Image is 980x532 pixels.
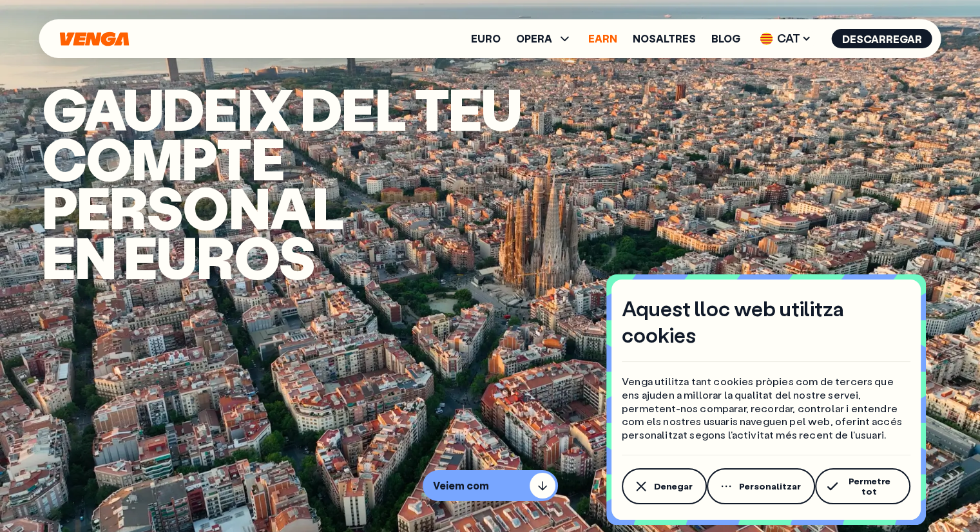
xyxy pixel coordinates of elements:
[516,31,573,46] span: OPERA
[739,481,801,491] span: Personalitzar
[711,33,740,44] a: Blog
[622,468,707,504] button: Denegar
[843,476,896,497] span: Permetre tot
[433,479,489,492] p: Veiem com
[654,481,693,491] span: Denegar
[756,28,816,49] span: CAT
[633,33,696,44] a: Nosaltres
[588,33,617,44] a: Earn
[516,33,552,44] span: OPERA
[832,29,932,48] button: Descarregar
[471,33,501,44] a: Euro
[622,375,910,442] p: Venga utilitza tant cookies pròpies com de tercers que ens ajuden a millorar la qualitat del nost...
[815,468,910,504] button: Permetre tot
[59,32,131,46] svg: Inici
[622,295,910,348] h4: Aquest lloc web utilitza cookies
[707,468,815,504] button: Personalitzar
[760,32,773,45] img: flag-cat
[42,84,590,281] h1: Gaudeix del teu compte PERSONAL en euros
[423,470,558,501] button: Veiem com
